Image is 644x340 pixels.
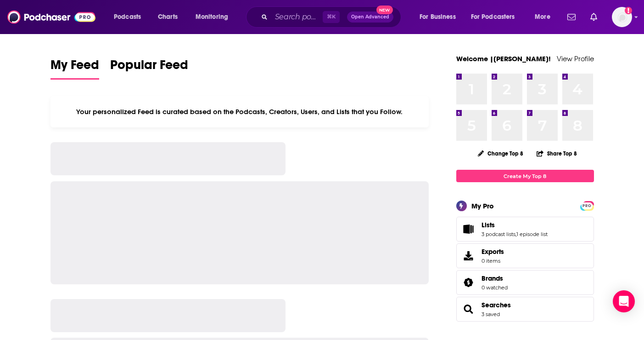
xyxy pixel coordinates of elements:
[482,221,548,229] a: Lists
[351,15,389,19] span: Open Advanced
[587,9,601,25] a: Show notifications dropdown
[536,144,577,162] button: Share Top 8
[196,11,228,23] span: Monitoring
[158,11,178,23] span: Charts
[582,202,593,209] span: PRO
[528,10,562,24] button: open menu
[482,301,511,309] a: Searches
[557,54,594,63] a: View Profile
[459,249,478,262] span: Exports
[471,11,515,23] span: For Podcasters
[564,9,579,25] a: Show notifications dropdown
[482,221,495,229] span: Lists
[114,11,141,23] span: Podcasts
[323,11,340,23] span: ⌘ K
[107,10,153,24] button: open menu
[456,54,551,63] a: Welcome |[PERSON_NAME]!
[255,6,410,28] div: Search podcasts, credits, & more...
[152,10,183,24] a: Charts
[456,170,594,182] a: Create My Top 8
[50,57,99,80] a: My Feed
[482,274,508,282] a: Brands
[456,297,594,322] span: Searches
[50,57,99,78] span: My Feed
[612,7,632,27] img: User Profile
[472,148,529,159] button: Change Top 8
[459,303,478,316] a: Searches
[535,11,550,23] span: More
[482,248,504,256] span: Exports
[110,57,188,78] span: Popular Feed
[456,243,594,268] a: Exports
[459,276,478,289] a: Brands
[515,231,516,237] span: ,
[271,10,323,24] input: Search podcasts, credits, & more...
[456,217,594,242] span: Lists
[459,223,478,236] a: Lists
[482,258,504,264] span: 0 items
[189,10,240,24] button: open menu
[516,231,548,237] a: 1 episode list
[456,270,594,295] span: Brands
[347,12,393,23] button: Open AdvancedNew
[7,8,95,26] img: Podchaser - Follow, Share and Rate Podcasts
[50,96,429,127] div: Your personalized Feed is curated based on the Podcasts, Creators, Users, and Lists that you Follow.
[582,202,593,209] a: PRO
[471,202,494,210] div: My Pro
[420,11,456,23] span: For Business
[110,57,188,80] a: Popular Feed
[413,10,467,24] button: open menu
[482,274,503,282] span: Brands
[482,311,500,317] a: 3 saved
[482,231,515,237] a: 3 podcast lists
[613,290,635,312] div: Open Intercom Messenger
[612,7,632,27] span: Logged in as Ruth_Nebius
[482,284,508,291] a: 0 watched
[376,6,393,14] span: New
[625,7,632,14] svg: Add a profile image
[612,7,632,27] button: Show profile menu
[465,10,528,24] button: open menu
